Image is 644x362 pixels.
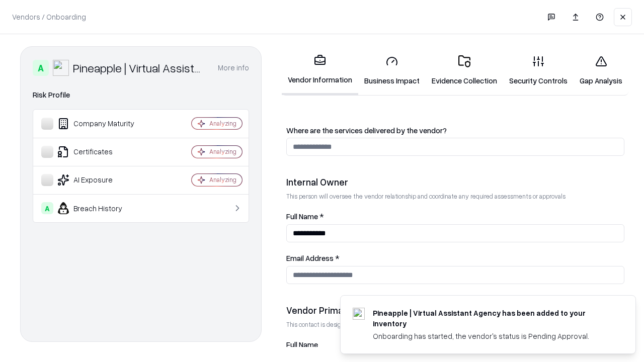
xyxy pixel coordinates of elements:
label: Email Address * [286,254,624,262]
div: Pineapple | Virtual Assistant Agency has been added to your inventory [373,308,611,329]
div: Vendor Primary Contact [286,304,624,316]
div: Internal Owner [286,176,624,188]
a: Evidence Collection [426,47,503,94]
div: Onboarding has started, the vendor's status is Pending Approval. [373,331,611,341]
div: Risk Profile [33,89,249,101]
div: Certificates [41,146,162,158]
label: Where are the services delivered by the vendor? [286,127,624,134]
label: Full Name [286,341,624,348]
a: Security Controls [503,47,574,94]
div: Breach History [41,202,162,214]
div: Pineapple | Virtual Assistant Agency [73,60,206,76]
div: Analyzing [209,175,236,184]
img: trypineapple.com [353,308,365,320]
p: Vendors / Onboarding [12,12,86,22]
div: A [41,202,53,214]
div: Company Maturity [41,118,162,130]
div: A [33,60,49,76]
div: Analyzing [209,119,236,128]
div: AI Exposure [41,174,162,186]
label: Full Name * [286,213,624,220]
p: This person will oversee the vendor relationship and coordinate any required assessments or appro... [286,192,624,201]
a: Vendor Information [282,46,358,95]
a: Gap Analysis [574,47,628,94]
div: Analyzing [209,147,236,156]
img: Pineapple | Virtual Assistant Agency [53,60,69,76]
a: Business Impact [358,47,426,94]
button: More info [218,59,249,77]
p: This contact is designated to receive the assessment request from Shift [286,320,624,329]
